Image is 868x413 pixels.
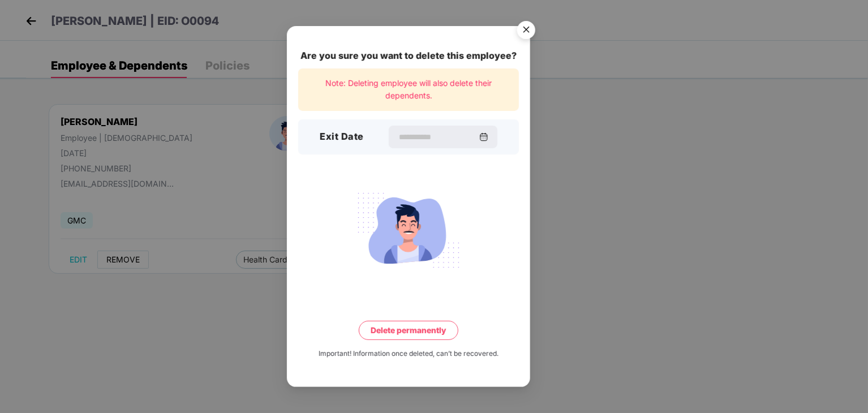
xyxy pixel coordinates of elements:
[345,186,472,274] img: svg+xml;base64,PHN2ZyB4bWxucz0iaHR0cDovL3d3dy53My5vcmcvMjAwMC9zdmciIHdpZHRoPSIyMjQiIGhlaWdodD0iMT...
[510,15,542,47] img: svg+xml;base64,PHN2ZyB4bWxucz0iaHR0cDovL3d3dy53My5vcmcvMjAwMC9zdmciIHdpZHRoPSI1NiIgaGVpZ2h0PSI1Ni...
[319,348,499,359] div: Important! Information once deleted, can’t be recovered.
[359,320,458,339] button: Delete permanently
[298,68,519,111] div: Note: Deleting employee will also delete their dependents.
[320,130,364,144] h3: Exit Date
[479,132,488,141] img: svg+xml;base64,PHN2ZyBpZD0iQ2FsZW5kYXItMzJ4MzIiIHhtbG5zPSJodHRwOi8vd3d3LnczLm9yZy8yMDAwL3N2ZyIgd2...
[298,49,519,63] div: Are you sure you want to delete this employee?
[510,15,541,46] button: Close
